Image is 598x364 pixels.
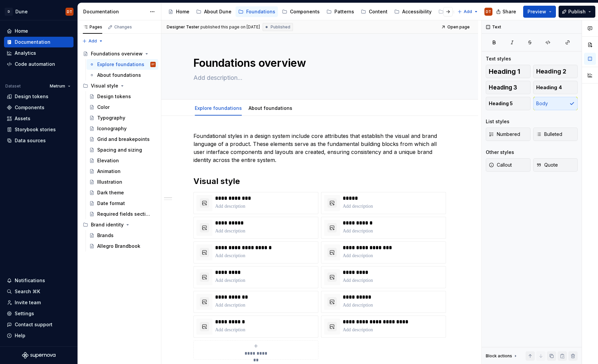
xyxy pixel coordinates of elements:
span: Published [271,24,290,30]
button: Add [455,7,480,16]
a: About Dune [193,6,234,17]
div: Allegro Brandbook [97,243,140,249]
div: DT [486,9,491,14]
button: Share [493,6,520,18]
span: Heading 5 [489,100,513,107]
div: Foundations overview [91,50,143,57]
a: Explore foundations [195,105,242,111]
a: Settings [4,308,73,319]
div: Illustration [97,179,122,185]
a: Foundations overview [80,48,158,59]
div: Contact support [15,321,52,328]
div: Page tree [80,48,158,251]
a: Brands [87,230,158,241]
div: Storybook stories [15,126,56,133]
div: Typography [97,115,125,121]
div: Block actions [486,351,518,361]
div: About foundations [246,101,295,115]
span: Bulleted [536,131,562,138]
a: Foundations [236,6,278,17]
a: About foundations [87,70,158,80]
a: Date format [87,198,158,209]
div: Help [15,332,25,339]
a: About foundations [249,105,292,111]
span: Callout [489,162,512,168]
div: DT [152,61,155,68]
div: Home [15,28,28,34]
div: DT [67,9,72,14]
div: Page tree [165,5,454,18]
span: Quote [536,162,558,168]
div: Search ⌘K [15,288,40,295]
span: Add [464,9,472,14]
a: Color [87,102,158,113]
div: Content [369,8,388,15]
button: Numbered [486,128,531,141]
div: D [5,8,13,16]
div: Code automation [15,61,55,67]
span: Heading 2 [536,68,566,75]
div: Visual style [91,82,118,89]
div: About foundations [97,72,141,78]
a: Elevation [87,155,158,166]
button: Notifications [4,275,73,286]
button: Preview [523,6,556,18]
button: Callout [486,158,531,172]
span: Add [89,38,97,44]
a: Documentation [4,37,73,47]
a: Grid and breakepoints [87,134,158,145]
div: Pages [83,24,102,30]
a: Iconography [87,123,158,134]
a: Open page [439,22,473,32]
div: Changes [114,24,132,30]
div: Color [97,104,110,111]
a: Accessibility [392,6,434,17]
div: Explore foundations [97,61,144,68]
a: Illustration [87,177,158,187]
span: Open page [447,24,470,30]
div: Components [15,104,44,111]
a: Code automation [4,59,73,69]
a: Home [4,26,73,36]
a: Components [279,6,322,17]
span: Heading 4 [536,84,562,91]
button: Search ⌘K [4,286,73,297]
button: Heading 5 [486,97,531,110]
div: Iconography [97,125,127,132]
div: Spacing and sizing [97,147,142,153]
button: Add [80,36,105,46]
button: Bulleted [533,128,578,141]
a: Typography [87,113,158,123]
p: Foundational styles in a design system include core attributes that establish the visual and bran... [193,132,446,164]
svg: Supernova Logo [22,352,55,359]
a: Assets [4,113,73,124]
button: Quote [533,158,578,172]
a: Required fields sections [87,209,158,219]
span: Heading 3 [489,84,517,91]
div: Design tokens [15,93,48,100]
div: Text styles [486,55,511,62]
div: Home [176,8,189,15]
span: Share [502,8,516,15]
div: Assets [15,115,30,122]
a: Dark theme [87,187,158,198]
div: Notifications [15,277,45,284]
a: Animation [87,166,158,177]
div: Patterns [334,8,354,15]
div: Settings [15,310,34,317]
a: Patterns [324,6,357,17]
div: List styles [486,118,509,125]
div: published this page on [DATE] [200,24,260,30]
div: Brand identity [80,219,158,230]
div: Components [290,8,320,15]
div: Brand identity [91,221,124,228]
div: Design tokens [97,93,131,100]
div: About Dune [204,8,232,15]
div: Accessibility [402,8,432,15]
span: Metrum [50,83,65,89]
div: Block actions [486,353,512,359]
div: Invite team [15,299,41,306]
div: Dataset [5,83,21,89]
div: Elevation [97,157,119,164]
